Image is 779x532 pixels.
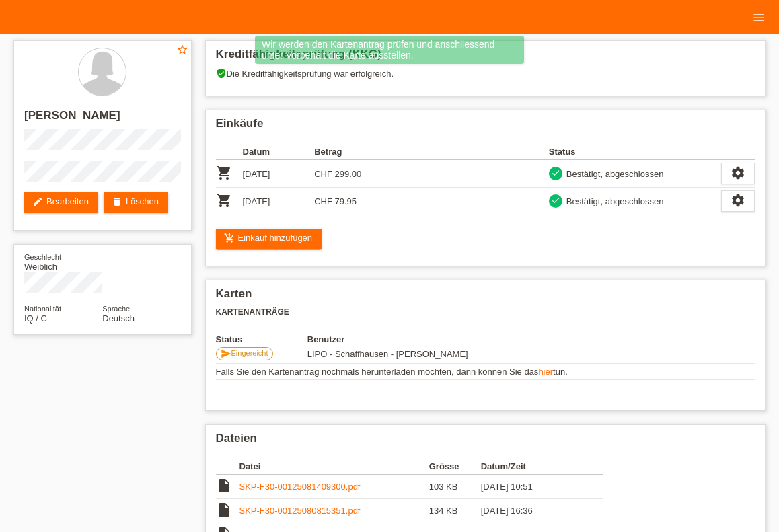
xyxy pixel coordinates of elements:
a: SKP-F30-00125081409300.pdf [239,482,361,492]
i: settings [731,165,745,180]
th: Status [216,334,307,344]
i: add_shopping_cart [224,233,235,243]
td: CHF 299.00 [314,160,386,188]
i: send [221,348,231,359]
div: Die Kreditfähigkeitsprüfung war erfolgreich. [216,68,755,89]
div: Weiblich [24,252,102,272]
td: [DATE] [243,160,315,188]
th: Status [549,144,721,160]
a: SKP-F30-00125080815351.pdf [239,506,361,516]
td: [DATE] 10:51 [481,475,585,499]
i: settings [731,193,745,208]
th: Betrag [314,144,386,160]
i: insert_drive_file [216,502,232,518]
td: [DATE] [243,188,315,215]
td: CHF 79.95 [314,188,386,215]
a: menu [745,13,772,21]
a: add_shopping_cartEinkauf hinzufügen [216,229,322,249]
h2: [PERSON_NAME] [24,109,181,129]
td: [DATE] 16:36 [481,499,585,523]
i: POSP00025893 [216,192,232,208]
th: Datei [239,459,429,475]
th: Datum/Zeit [481,459,585,475]
span: Nationalität [24,305,61,313]
span: Deutsch [102,313,135,324]
span: Sprache [102,305,130,313]
td: 134 KB [429,499,481,523]
h2: Einkäufe [216,117,755,137]
td: Falls Sie den Kartenantrag nochmals herunterladen möchten, dann können Sie das tun. [216,364,755,380]
a: deleteLöschen [104,192,168,213]
div: Bestätigt, abgeschlossen [562,194,664,208]
td: 103 KB [429,475,481,499]
i: POSP00025892 [216,165,232,181]
div: Bestätigt, abgeschlossen [562,167,664,181]
span: 08.08.2025 [307,349,468,359]
span: Eingereicht [231,349,268,357]
a: editBearbeiten [24,192,98,213]
i: delete [112,196,122,207]
h2: Karten [216,287,755,307]
i: insert_drive_file [216,478,232,494]
h2: Dateien [216,432,755,452]
i: check [551,168,560,178]
th: Datum [243,144,315,160]
i: menu [752,11,766,24]
th: Benutzer [307,334,523,344]
h3: Kartenanträge [216,307,755,317]
span: Geschlecht [24,253,61,261]
i: verified_user [216,68,227,79]
div: Wir werden den Kartenantrag prüfen und anschliessend unter Vorbehalt die Karte ausstellen. [255,36,524,64]
span: Irak / C / 04.03.1998 [24,313,47,324]
i: edit [32,196,43,207]
a: hier [538,367,553,377]
i: check [551,196,560,205]
th: Grösse [429,459,481,475]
